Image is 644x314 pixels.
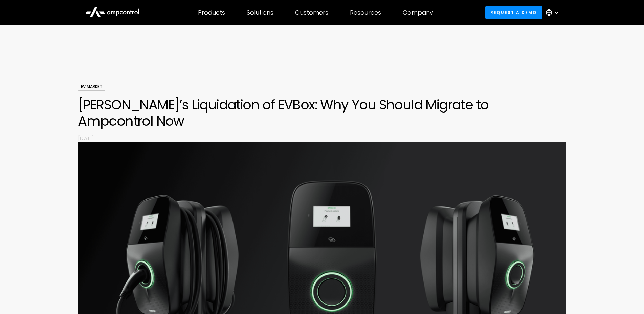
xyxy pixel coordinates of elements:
div: Solutions [247,9,273,16]
a: Request a demo [485,6,542,19]
div: Company [403,9,433,16]
div: Resources [350,9,381,16]
div: EV Market [78,83,105,91]
div: Products [198,9,225,16]
h1: [PERSON_NAME]’s Liquidation of EVBox: Why You Should Migrate to Ampcontrol Now [78,97,566,129]
p: [DATE] [78,134,566,142]
div: Customers [295,9,328,16]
